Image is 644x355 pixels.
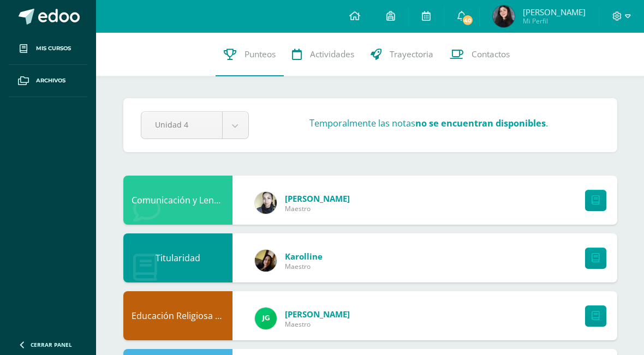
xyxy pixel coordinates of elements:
[309,117,548,129] h3: Temporalmente las notas .
[255,308,277,329] img: 3da61d9b1d2c0c7b8f7e89c78bbce001.png
[362,33,442,76] a: Trayectoria
[310,49,354,60] span: Actividades
[493,5,515,27] img: ba9e5cd5393152a13dbc2aaa1a463603.png
[245,49,276,60] span: Punteos
[123,176,232,225] div: Comunicación y Lenguaje, Idioma Extranjero Inglés
[255,192,277,214] img: 119c9a59dca757fc394b575038654f60.png
[285,251,323,262] span: Karolline
[285,193,350,204] span: [PERSON_NAME]
[285,309,350,320] span: [PERSON_NAME]
[36,76,65,85] span: Archivos
[123,291,232,340] div: Educación Religiosa Escolar
[415,117,546,129] strong: no se encuentran disponibles
[123,233,232,282] div: Titularidad
[442,33,518,76] a: Contactos
[462,14,474,26] span: 40
[31,341,72,348] span: Cerrar panel
[9,33,87,65] a: Mis cursos
[9,65,87,97] a: Archivos
[285,204,350,213] span: Maestro
[255,250,277,272] img: fb79f5a91a3aae58e4c0de196cfe63c7.png
[390,49,433,60] span: Trayectoria
[523,7,586,17] span: [PERSON_NAME]
[216,33,284,76] a: Punteos
[523,16,586,26] span: Mi Perfil
[284,33,362,76] a: Actividades
[285,262,323,271] span: Maestro
[141,112,248,139] a: Unidad 4
[36,44,71,53] span: Mis cursos
[285,320,350,329] span: Maestro
[472,49,510,60] span: Contactos
[155,112,208,137] span: Unidad 4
